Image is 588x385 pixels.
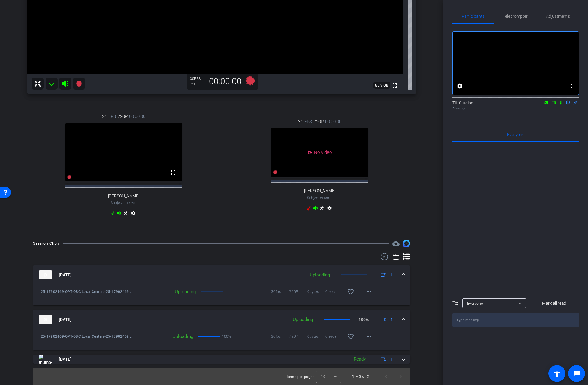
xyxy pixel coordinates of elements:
[390,356,393,362] span: 1
[325,118,341,125] span: 00:00:00
[39,355,52,364] img: thumb-nail
[33,240,59,247] div: Session Clips
[307,333,325,339] span: 0bytes
[190,76,205,81] div: 30
[566,82,574,90] mat-icon: fullscreen
[307,272,333,278] div: Uploading
[108,113,116,120] span: FPS
[298,118,303,125] span: 24
[39,270,52,279] img: thumb-nail
[319,196,320,200] span: -
[222,333,231,339] p: 100%
[564,100,572,105] mat-icon: flip
[503,14,528,18] span: Teleprompter
[325,333,343,339] span: 0 secs
[390,317,393,323] span: 1
[118,113,128,120] span: 720P
[326,206,333,213] mat-icon: settings
[553,370,561,377] mat-icon: accessibility
[307,195,333,201] span: Subject
[59,356,71,362] span: [DATE]
[41,289,133,295] span: 25-17902469-OPT-OBC Local Centers-25-17902469 OBC Local Centers Interviews-[PERSON_NAME]-2025-08-...
[373,82,390,89] span: 85.3 GB
[287,374,314,380] div: Items per page:
[290,316,316,323] div: Uploading
[347,333,354,340] mat-icon: favorite_border
[194,77,201,81] span: FPS
[190,82,205,87] div: 720P
[452,106,579,112] div: Director
[392,240,400,247] span: Destinations for your clips
[352,374,369,380] div: 1 – 3 of 3
[33,329,410,350] div: thumb-nail[DATE]Uploading100%1
[33,265,410,285] mat-expansion-panel-header: thumb-nail[DATE]Uploading1
[365,288,372,295] mat-icon: more_horiz
[33,355,410,364] mat-expansion-panel-header: thumb-nail[DATE]Ready1
[467,301,483,306] span: Everyone
[462,14,485,18] span: Participants
[59,272,71,278] span: [DATE]
[452,300,458,307] div: To:
[129,113,145,120] span: 00:00:00
[33,310,410,329] mat-expansion-panel-header: thumb-nail[DATE]Uploading100%1
[289,289,307,295] span: 720P
[403,240,410,247] img: Session clips
[133,289,199,295] div: Uploading
[130,211,137,218] mat-icon: settings
[393,369,408,384] button: Next page
[314,149,332,155] span: No Video
[546,14,570,18] span: Adjustments
[289,333,307,339] span: 720P
[391,82,398,89] mat-icon: fullscreen
[169,169,177,176] mat-icon: fullscreen
[123,201,124,205] span: -
[271,289,289,295] span: 30fps
[108,193,139,199] span: [PERSON_NAME]
[41,333,133,339] span: 25-17902469-OPT-OBC Local Centers-25-17902469 OBC Local Centers Interviews-[PERSON_NAME]-2025-08-...
[573,370,580,377] mat-icon: message
[456,82,463,90] mat-icon: settings
[530,298,579,309] button: Mark all read
[320,196,333,200] span: Chrome
[351,356,369,363] div: Ready
[325,289,343,295] span: 0 secs
[390,272,393,278] span: 1
[347,288,354,295] mat-icon: favorite_border
[39,315,52,324] img: thumb-nail
[365,333,372,340] mat-icon: more_horiz
[379,369,393,384] button: Previous page
[542,300,566,307] span: Mark all read
[124,201,136,205] span: Chrome
[392,240,400,247] mat-icon: cloud_upload
[452,100,579,112] div: Tilt Studios
[111,200,136,205] span: Subject
[133,333,196,339] div: Uploading
[507,132,524,137] span: Everyone
[271,333,289,339] span: 30fps
[59,317,71,323] span: [DATE]
[102,113,107,120] span: 24
[314,118,324,125] span: 720P
[304,188,335,193] span: [PERSON_NAME]
[307,289,325,295] span: 0bytes
[359,317,369,323] p: 100%
[304,118,312,125] span: FPS
[205,76,245,87] div: 00:00:00
[33,285,410,305] div: thumb-nail[DATE]Uploading1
